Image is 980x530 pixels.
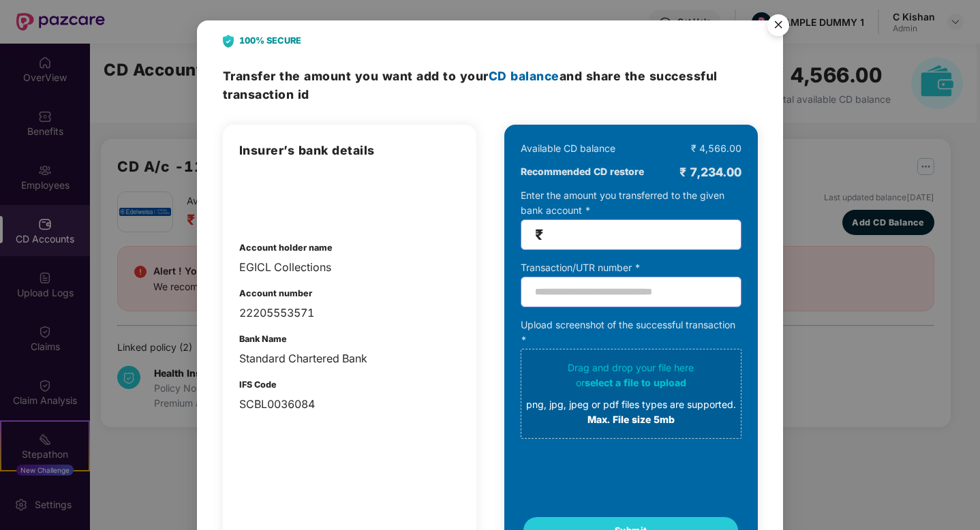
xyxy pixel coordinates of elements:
div: Available CD balance [521,141,615,156]
b: Recommended CD restore [521,164,644,179]
div: SCBL0036084 [239,396,460,413]
div: png, jpg, jpeg or pdf files types are supported. [526,397,736,412]
div: ₹ 7,234.00 [679,163,741,182]
div: EGICL Collections [239,259,460,276]
span: ₹ [535,227,543,243]
div: or [526,375,736,390]
div: ₹ 4,566.00 [691,141,741,156]
img: svg+xml;base64,PHN2ZyB4bWxucz0iaHR0cDovL3d3dy53My5vcmcvMjAwMC9zdmciIHdpZHRoPSIyNCIgaGVpZ2h0PSIyOC... [223,35,234,48]
button: Close [759,7,796,44]
b: 100% SECURE [239,34,301,48]
div: Upload screenshot of the successful transaction * [521,317,741,439]
img: integrations [239,173,310,221]
b: IFS Code [239,379,277,390]
span: Drag and drop your file hereorselect a file to uploadpng, jpg, jpeg or pdf files types are suppor... [521,349,741,438]
b: Account holder name [239,243,333,253]
div: Standard Chartered Bank [239,350,460,367]
b: Bank Name [239,334,287,344]
b: Account number [239,288,312,298]
span: select a file to upload [585,377,686,388]
span: CD balance [489,69,560,83]
img: svg+xml;base64,PHN2ZyB4bWxucz0iaHR0cDovL3d3dy53My5vcmcvMjAwMC9zdmciIHdpZHRoPSI1NiIgaGVpZ2h0PSI1Ni... [759,8,797,46]
h3: Transfer the amount and share the successful transaction id [223,67,758,104]
span: you want add to your [355,69,560,83]
div: 22205553571 [239,305,460,322]
div: Enter the amount you transferred to the given bank account * [521,188,741,250]
div: Max. File size 5mb [526,412,736,427]
div: Transaction/UTR number * [521,260,741,275]
div: Drag and drop your file here [526,360,736,427]
h3: Insurer’s bank details [239,141,460,160]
